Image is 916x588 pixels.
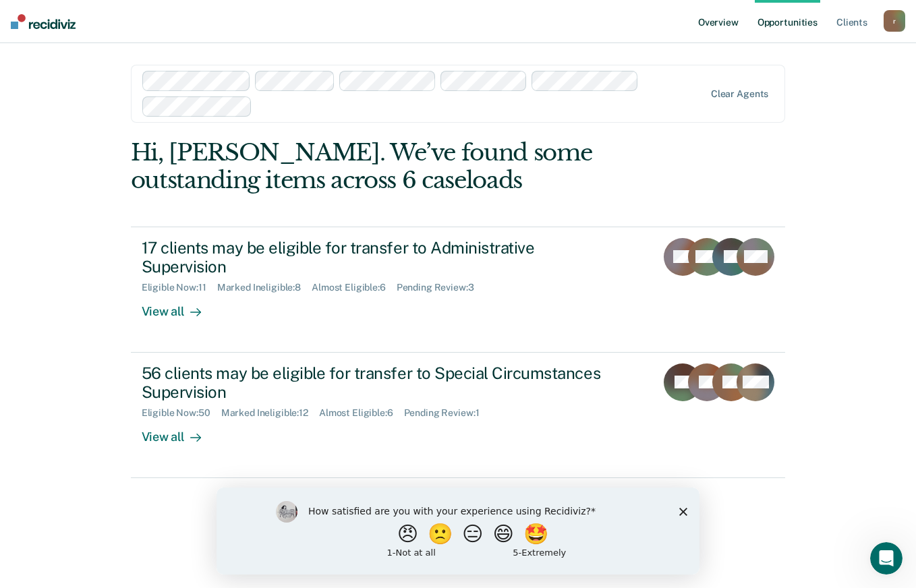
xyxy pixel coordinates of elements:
[221,407,319,419] div: Marked Ineligible : 12
[142,238,615,277] div: 17 clients may be eligible for transfer to Administrative Supervision
[131,139,654,194] div: Hi, [PERSON_NAME]. We’ve found some outstanding items across 6 caseloads
[217,282,312,293] div: Marked Ineligible : 8
[142,419,217,445] div: View all
[312,282,397,293] div: Almost Eligible : 6
[131,227,786,353] a: 17 clients may be eligible for transfer to Administrative SupervisionEligible Now:11Marked Inelig...
[142,282,217,293] div: Eligible Now : 11
[142,407,221,419] div: Eligible Now : 50
[11,14,76,29] img: Recidiviz
[711,88,768,100] div: Clear agents
[870,542,903,575] iframe: Intercom live chat
[404,407,490,419] div: Pending Review : 1
[319,407,404,419] div: Almost Eligible : 6
[131,353,786,478] a: 56 clients may be eligible for transfer to Special Circumstances SupervisionEligible Now:50Marked...
[217,488,699,575] iframe: Survey by Kim from Recidiviz
[884,10,905,32] button: r
[397,282,485,293] div: Pending Review : 3
[142,293,217,320] div: View all
[142,363,615,403] div: 56 clients may be eligible for transfer to Special Circumstances Supervision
